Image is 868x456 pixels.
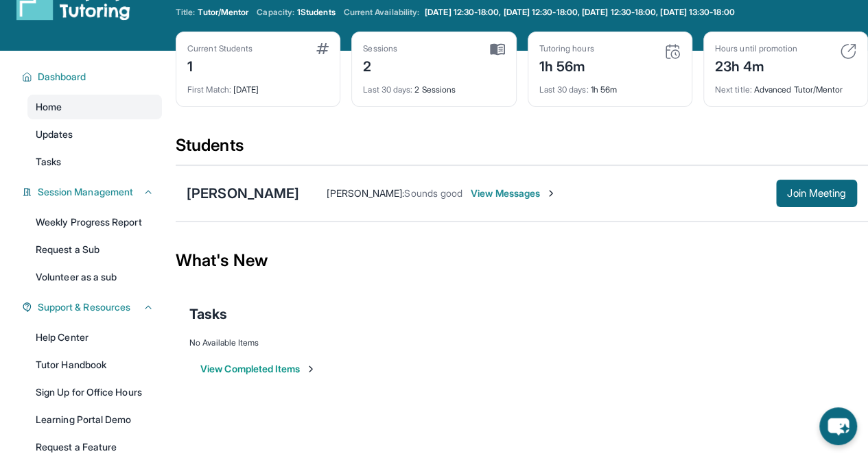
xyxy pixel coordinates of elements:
div: [PERSON_NAME] [187,184,299,203]
div: Advanced Tutor/Mentor [715,76,856,95]
div: What's New [176,230,868,291]
img: card [840,43,856,60]
div: Students [176,134,868,165]
img: card [490,43,505,56]
span: Sounds good [404,187,462,199]
span: Support & Resources [38,300,130,314]
button: Dashboard [32,70,154,84]
span: [PERSON_NAME] : [327,187,404,199]
span: Last 30 days : [539,84,589,95]
button: View Completed Items [200,362,316,376]
img: Chevron-Right [546,188,556,199]
a: Learning Portal Demo [27,407,162,432]
button: Join Meeting [776,180,857,207]
span: Home [36,100,62,114]
a: Sign Up for Office Hours [27,380,162,405]
span: Next title : [715,84,752,95]
div: 2 Sessions [363,76,504,95]
button: Session Management [32,185,154,199]
span: [DATE] 12:30-18:00, [DATE] 12:30-18:00, [DATE] 12:30-18:00, [DATE] 13:30-18:00 [425,7,734,18]
div: 23h 4m [715,54,797,76]
a: Tutor Handbook [27,352,162,377]
span: Updates [36,128,73,141]
span: Join Meeting [787,189,846,197]
img: card [316,43,329,54]
a: Volunteer as a sub [27,265,162,289]
span: View Messages [471,187,556,200]
div: 1h 56m [539,54,594,76]
span: Current Availability: [344,7,419,18]
span: Capacity: [257,7,294,18]
span: Title: [176,7,195,18]
a: Home [27,95,162,119]
div: Tutoring hours [539,43,594,54]
a: Request a Sub [27,237,162,262]
div: No Available Items [189,337,854,348]
img: card [664,43,681,60]
span: Tutor/Mentor [198,7,248,18]
button: Support & Resources [32,300,154,314]
a: Tasks [27,149,162,174]
span: 1 Students [297,7,336,18]
div: Hours until promotion [715,43,797,54]
span: Last 30 days : [363,84,412,95]
a: Updates [27,122,162,147]
a: Help Center [27,325,162,350]
button: chat-button [819,407,857,445]
a: Weekly Progress Report [27,210,162,235]
span: First Match : [187,84,231,95]
a: [DATE] 12:30-18:00, [DATE] 12:30-18:00, [DATE] 12:30-18:00, [DATE] 13:30-18:00 [422,7,737,18]
span: Session Management [38,185,133,199]
div: [DATE] [187,76,329,95]
span: Tasks [36,155,61,169]
span: Tasks [189,304,227,324]
div: Sessions [363,43,397,54]
div: 2 [363,54,397,76]
div: 1 [187,54,253,76]
span: Dashboard [38,70,86,84]
div: 1h 56m [539,76,681,95]
div: Current Students [187,43,253,54]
